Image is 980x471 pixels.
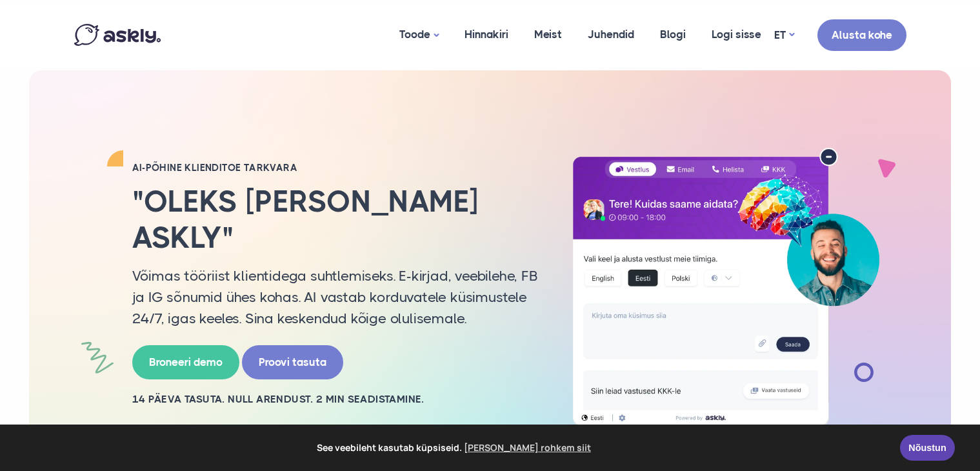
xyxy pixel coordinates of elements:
a: Proovi tasuta [242,345,343,379]
a: Toode [386,3,452,67]
h2: "Oleks [PERSON_NAME] Askly" [132,184,539,255]
h2: AI-PÕHINE KLIENDITOE TARKVARA [132,161,539,174]
img: AI multilingual chat [558,148,894,426]
span: See veebileht kasutab küpsiseid. [19,438,891,457]
a: Logi sisse [699,3,774,66]
a: ET [774,26,794,45]
a: Alusta kohe [817,19,906,51]
a: Blogi [647,3,699,66]
h2: 14 PÄEVA TASUTA. NULL ARENDUST. 2 MIN SEADISTAMINE. [132,392,539,406]
img: Askly [74,24,161,46]
a: Nõustun [900,435,955,461]
a: Juhendid [575,3,647,66]
a: learn more about cookies [462,438,593,457]
p: Võimas tööriist klientidega suhtlemiseks. E-kirjad, veebilehe, FB ja IG sõnumid ühes kohas. AI va... [132,265,539,329]
a: Broneeri demo [132,345,239,379]
a: Hinnakiri [452,3,521,66]
a: Meist [521,3,575,66]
